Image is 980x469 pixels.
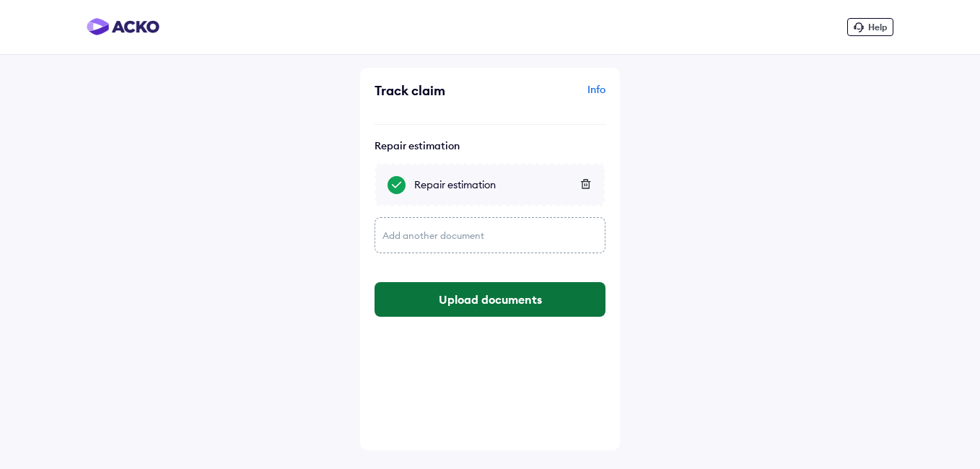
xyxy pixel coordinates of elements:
div: Info [494,82,605,110]
span: Help [868,22,887,32]
div: Repair estimation [414,177,592,192]
button: Upload documents [375,282,605,317]
div: Track claim [375,82,486,99]
img: horizontal-gradient.png [87,18,159,35]
div: Add another document [375,217,605,253]
div: Repair estimation [375,139,605,152]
